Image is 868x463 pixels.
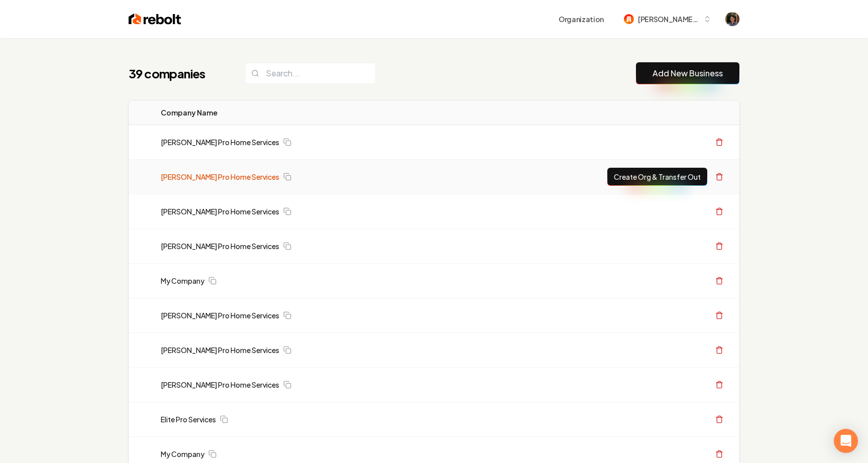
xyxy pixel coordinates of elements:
[607,168,707,186] button: Create Org & Transfer Out
[161,276,204,286] a: My Company
[161,310,279,320] a: [PERSON_NAME] Pro Home Services
[725,12,739,26] img: Mitchell Stahl
[161,414,216,424] a: Elite Pro Services
[129,65,225,81] h1: 39 companies
[624,14,634,24] img: mitchell-62
[129,12,181,26] img: Rebolt Logo
[161,380,279,390] a: [PERSON_NAME] Pro Home Services
[553,10,610,28] button: Organization
[161,345,279,355] a: [PERSON_NAME] Pro Home Services
[636,62,739,84] button: Add New Business
[245,63,376,84] input: Search...
[161,137,279,147] a: [PERSON_NAME] Pro Home Services
[161,172,279,182] a: [PERSON_NAME] Pro Home Services
[834,429,858,453] div: Open Intercom Messenger
[153,100,453,125] th: Company Name
[638,14,699,25] span: [PERSON_NAME]-62
[161,449,204,459] a: My Company
[725,12,739,26] button: Open user button
[161,241,279,251] a: [PERSON_NAME] Pro Home Services
[161,206,279,216] a: [PERSON_NAME] Pro Home Services
[653,67,723,79] a: Add New Business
